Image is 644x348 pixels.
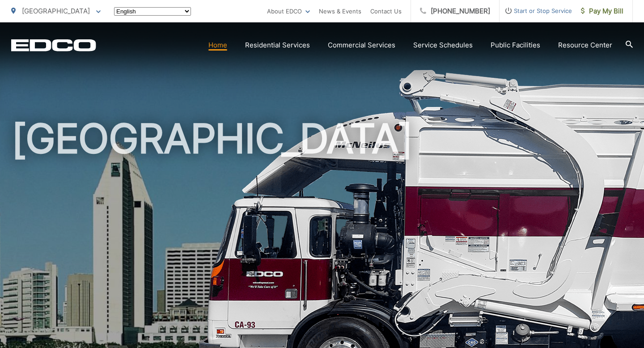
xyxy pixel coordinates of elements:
a: EDCD logo. Return to the homepage. [11,39,96,51]
select: Select a language [114,7,191,16]
a: Public Facilities [491,40,540,51]
a: About EDCO [267,6,310,17]
a: News & Events [319,6,361,17]
a: Resource Center [558,40,612,51]
span: [GEOGRAPHIC_DATA] [22,7,90,15]
a: Service Schedules [413,40,473,51]
span: Pay My Bill [581,6,623,17]
a: Residential Services [245,40,310,51]
a: Home [208,40,227,51]
a: Commercial Services [328,40,395,51]
a: Contact Us [370,6,402,17]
